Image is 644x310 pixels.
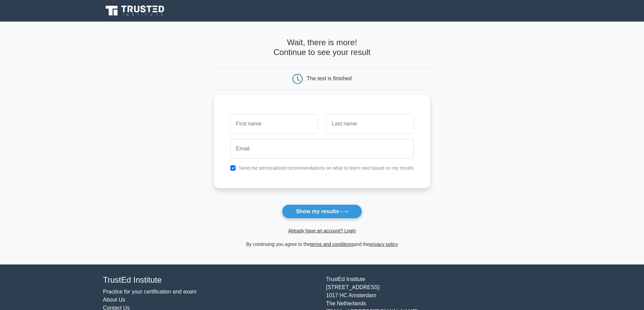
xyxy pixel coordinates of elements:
a: Practice for your certification and exam [103,289,197,294]
input: Last name [326,114,414,134]
input: First name [230,114,318,134]
a: Already have an account? Login [288,228,356,233]
a: terms and conditions [310,242,354,247]
button: Show my results [282,204,362,219]
h4: Wait, there is more! Continue to see your result [214,38,430,57]
a: privacy policy [369,242,398,247]
label: Send me personalized recommendations on what to learn next based on my results [239,165,414,171]
div: By continuing you agree to the and the [210,240,434,248]
h4: TrustEd Institute [103,275,318,285]
input: Email [230,139,414,159]
div: The test is finished [307,76,352,81]
a: About Us [103,297,125,303]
